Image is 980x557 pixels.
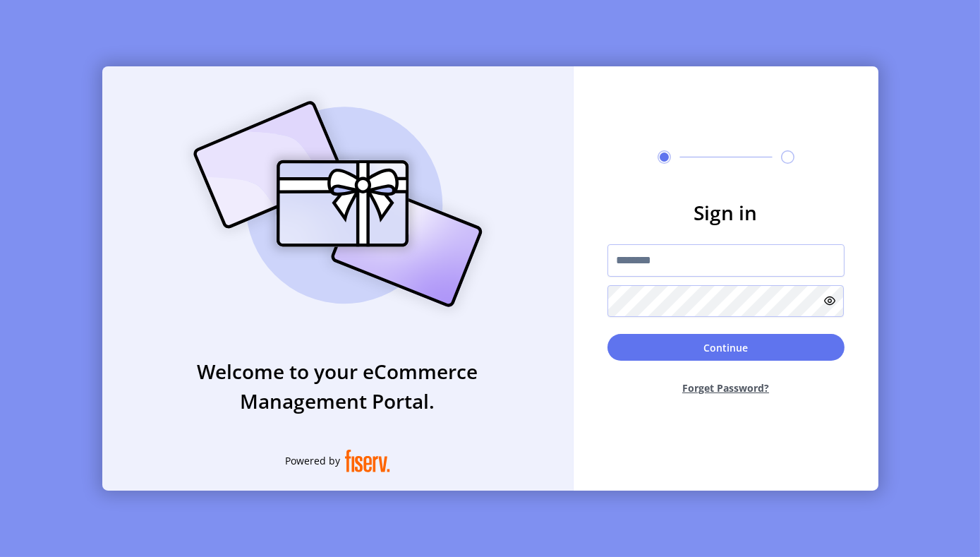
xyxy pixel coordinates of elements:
[102,357,574,416] h3: Welcome to your eCommerce Management Portal.
[607,369,845,407] button: Forget Password?
[286,453,341,468] span: Powered by
[607,334,845,361] button: Continue
[172,85,504,323] img: card_Illustration.svg
[607,198,845,227] h3: Sign in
